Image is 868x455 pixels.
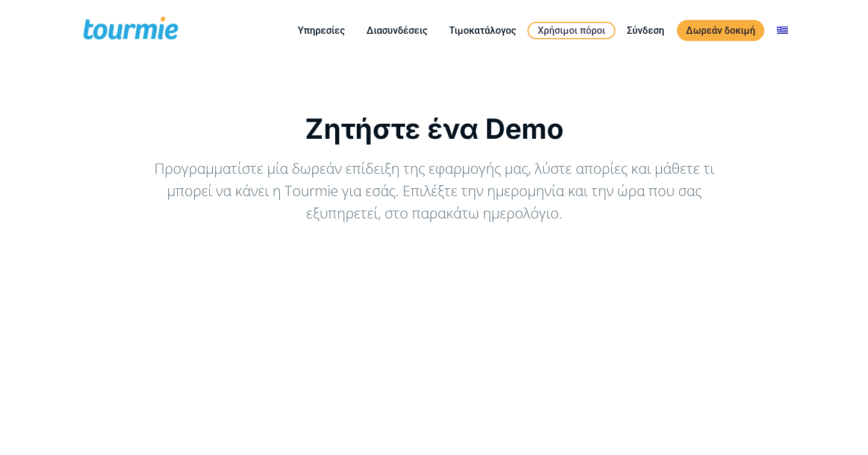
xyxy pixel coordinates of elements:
a: Τιμοκατάλογος [440,23,525,38]
a: Σύνδεση [618,23,673,38]
a: Δωρεάν δοκιμή [677,20,764,41]
a: Διασυνδέσεις [357,23,436,38]
div: Προγραμματίστε μία δωρεάν επίδειξη της εφαρμογής μας, λύστε απορίες και μάθετε τι μπορεί να κάνει... [148,157,720,224]
a: Χρήσιμοι πόροι [527,22,615,39]
h1: Ζητήστε ένα Demo [81,112,787,145]
a: Υπηρεσίες [289,23,354,38]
